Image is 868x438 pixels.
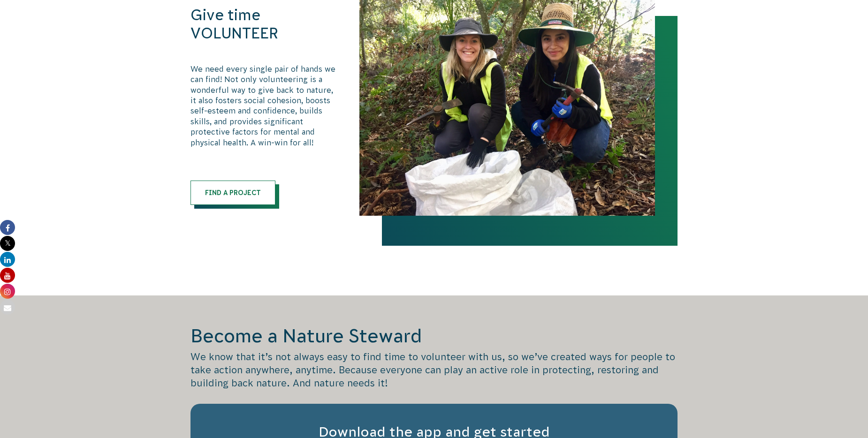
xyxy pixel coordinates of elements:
[190,64,340,148] p: We need every single pair of hands we can find! Not only volunteering is a wonderful way to give ...
[190,324,678,348] h2: Become a Nature Steward
[190,181,275,205] a: Find a Project
[190,6,340,43] h3: Give time VOLUNTEER
[190,350,678,390] p: We know that it’s not always easy to find time to volunteer with us, so we’ve created ways for pe...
